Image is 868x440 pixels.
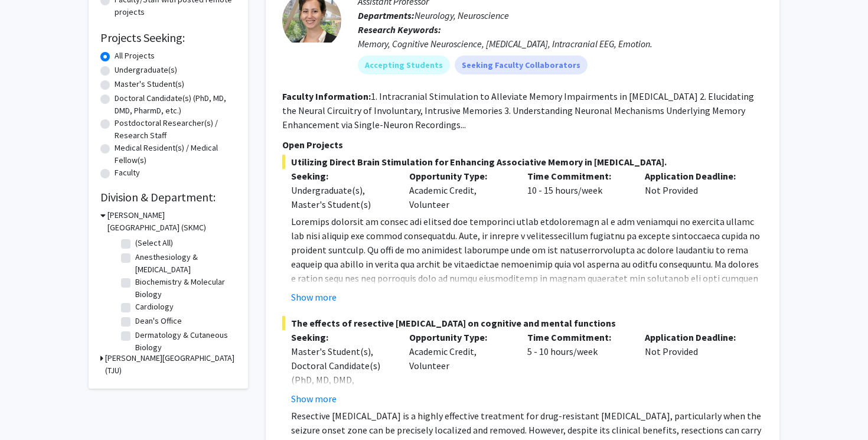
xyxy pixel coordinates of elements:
mat-chip: Seeking Faculty Collaborators [455,56,588,74]
div: Not Provided [636,330,754,406]
div: Academic Credit, Volunteer [400,169,518,211]
label: Cardiology [135,301,174,313]
p: Opportunity Type: [409,330,510,344]
div: Memory, Cognitive Neuroscience, [MEDICAL_DATA], Intracranial EEG, Emotion. [358,37,763,51]
label: Medical Resident(s) / Medical Fellow(s) [115,142,236,167]
b: Departments: [358,9,415,21]
span: Utilizing Direct Brain Stimulation for Enhancing Associative Memory in [MEDICAL_DATA]. [282,155,763,169]
div: Not Provided [636,169,754,211]
p: Loremips dolorsit am consec adi elitsed doe temporinci utlab etdoloremagn al e adm veniamqui no e... [291,214,763,370]
b: Faculty Information: [282,90,371,102]
div: Academic Credit, Volunteer [400,330,518,406]
button: Show more [291,290,337,304]
fg-read-more: 1. Intracranial Stimulation to Alleviate Memory Impairments in [MEDICAL_DATA] 2. Elucidating the ... [282,90,754,131]
iframe: Chat [9,387,50,431]
button: Show more [291,392,337,406]
label: Biochemistry & Molecular Biology [135,276,233,301]
label: All Projects [115,50,155,62]
div: Master's Student(s), Doctoral Candidate(s) (PhD, MD, DMD, PharmD, etc.), Medical Resident(s) / Me... [291,344,391,429]
p: Seeking: [291,169,391,183]
h3: [PERSON_NAME][GEOGRAPHIC_DATA] (SKMC) [107,209,236,234]
label: Dermatology & Cutaneous Biology [135,329,233,354]
label: Undergraduate(s) [115,64,177,76]
div: 5 - 10 hours/week [518,330,637,406]
p: Open Projects [282,138,763,152]
mat-chip: Accepting Students [358,56,450,74]
label: Postdoctoral Researcher(s) / Research Staff [115,117,236,142]
div: Undergraduate(s), Master's Student(s) [291,183,391,211]
p: Application Deadline: [645,330,745,344]
label: (Select All) [135,237,173,249]
div: 10 - 15 hours/week [518,169,637,211]
h2: Projects Seeking: [100,31,236,45]
h3: [PERSON_NAME][GEOGRAPHIC_DATA] (TJU) [105,352,236,377]
label: Doctoral Candidate(s) (PhD, MD, DMD, PharmD, etc.) [115,92,236,117]
p: Time Commitment: [527,169,628,183]
p: Seeking: [291,330,391,344]
label: Master's Student(s) [115,78,184,90]
label: Dean's Office [135,315,182,327]
span: Neurology, Neuroscience [415,9,509,21]
p: Time Commitment: [527,330,628,344]
label: Anesthesiology & [MEDICAL_DATA] [135,251,233,276]
h2: Division & Department: [100,190,236,204]
b: Research Keywords: [358,24,441,35]
p: Application Deadline: [645,169,745,183]
p: Opportunity Type: [409,169,510,183]
span: The effects of resective [MEDICAL_DATA] on cognitive and mental functions [282,316,763,330]
label: Faculty [115,167,140,179]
